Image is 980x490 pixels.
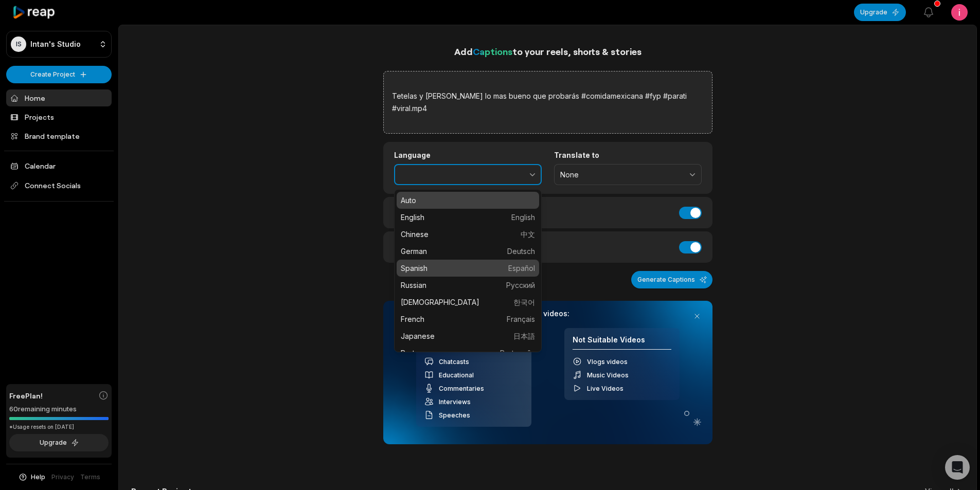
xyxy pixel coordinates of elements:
button: Upgrade [854,4,906,21]
div: 60 remaining minutes [9,404,109,414]
p: Japanese [401,331,535,341]
p: Intan's Studio [30,40,81,49]
span: Live Videos [587,385,623,392]
span: Chatcasts [439,358,469,366]
p: Russian [401,280,535,291]
span: Vlogs videos [587,358,628,366]
span: Deutsch [507,246,535,257]
span: Connect Socials [6,176,112,195]
p: Portuguese [401,348,535,358]
span: Français [507,314,535,324]
span: English [511,212,535,223]
div: *Usage resets on [DATE] [9,423,109,431]
p: French [401,314,535,324]
div: IS [11,37,26,52]
span: Português [500,348,535,358]
p: German [401,246,535,257]
button: Generate Captions [631,271,712,288]
span: None [560,170,681,179]
span: Free Plan! [9,390,43,401]
span: Help [31,473,45,482]
span: 中文 [521,229,535,240]
p: Chinese [401,229,535,240]
h1: Add to your reels, shorts & stories [383,44,712,59]
div: Open Intercom Messenger [945,455,970,480]
p: [DEMOGRAPHIC_DATA] [401,297,535,307]
span: 日本語 [513,331,535,341]
a: Terms [80,473,100,482]
a: Calendar [6,157,112,174]
span: Captions [473,46,512,57]
label: Tetelas y [PERSON_NAME] lo mas bueno que probarás #comidamexicana #fyp #parati #viral.mp4 [392,90,704,115]
button: Help [18,473,45,482]
span: Educational [439,371,474,379]
a: Privacy [51,473,74,482]
h3: Our AI performs best with TALKING videos: [416,309,680,318]
span: Español [508,263,535,274]
button: Create Project [6,66,112,83]
label: Translate to [554,151,702,160]
a: Home [6,89,112,106]
label: Language [394,151,542,160]
h4: Not Suitable Videos [573,335,671,350]
span: 한국어 [513,297,535,307]
span: Speeches [439,411,470,419]
p: Spanish [401,263,535,274]
span: Interviews [439,398,471,406]
p: English [401,212,535,223]
span: Русский [506,280,535,291]
a: Projects [6,108,112,125]
span: Music Videos [587,371,629,379]
span: Commentaries [439,385,484,392]
button: None [554,164,702,186]
button: Upgrade [9,434,109,451]
a: Brand template [6,128,112,144]
p: Auto [401,195,535,206]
